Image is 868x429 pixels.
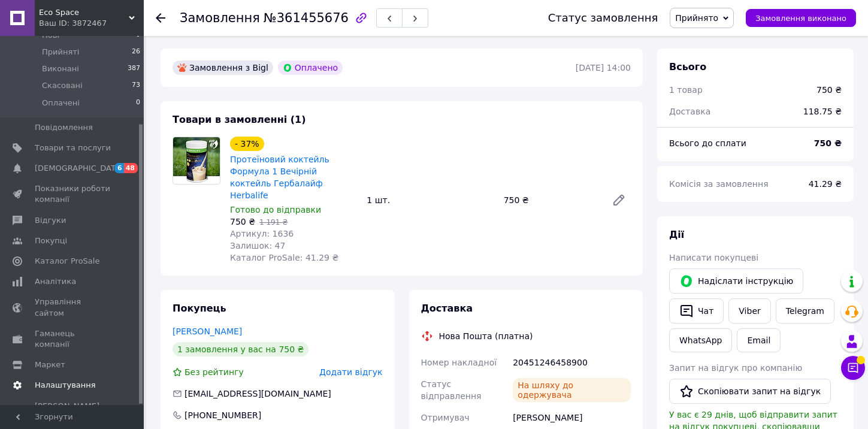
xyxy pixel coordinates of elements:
a: Viber [728,298,770,324]
span: Eco Space [39,7,129,18]
div: Нова Пошта (платна) [436,330,536,342]
span: Артикул: 1636 [230,229,294,238]
span: Отримувач [421,413,470,422]
span: 73 [132,80,140,91]
div: 1 шт. [362,192,498,209]
span: Маркет [35,359,65,370]
div: 118.75 ₴ [796,98,849,125]
div: Повернутися назад [156,12,165,24]
div: На шляху до одержувача [513,378,631,402]
span: 750 ₴ [230,217,255,226]
div: [PERSON_NAME] [510,407,633,428]
span: Замовлення [180,11,260,25]
span: 6 [114,163,124,173]
span: 1 товар [669,85,703,95]
span: Номер накладної [421,358,497,367]
span: Залишок: 47 [230,241,285,250]
span: Гаманець компанії [35,328,111,350]
img: Протеїновий коктейль Формула 1 Вечірній коктейль Гербалайф Herbalife [173,137,220,184]
span: Готово до відправки [230,205,321,214]
span: Скасовані [42,80,83,91]
a: Telegram [776,298,834,324]
span: Аналітика [35,276,76,287]
div: 1 замовлення у вас на 750 ₴ [173,342,309,357]
a: Протеїновий коктейль Формула 1 Вечірній коктейль Гербалайф Herbalife [230,155,329,200]
span: Товари в замовленні (1) [173,114,306,125]
span: Товари та послуги [35,143,111,153]
a: WhatsApp [669,328,732,352]
span: Оплачені [42,98,80,108]
div: [PHONE_NUMBER] [183,409,262,421]
button: Надіслати інструкцію [669,268,803,294]
span: Доставка [421,303,473,314]
div: Статус замовлення [548,12,658,24]
span: Написати покупцеві [669,253,758,262]
div: Замовлення з Bigl [173,61,273,75]
span: Повідомлення [35,122,93,133]
div: 750 ₴ [499,192,602,209]
span: Покупець [173,303,226,314]
button: Email [737,328,781,352]
span: Покупці [35,235,67,246]
span: Каталог ProSale: 41.29 ₴ [230,253,338,262]
button: Чат з покупцем [841,356,865,380]
span: [DEMOGRAPHIC_DATA] [35,163,123,174]
span: 41.29 ₴ [809,179,842,189]
span: Без рейтингу [185,367,244,377]
span: 387 [128,64,140,74]
div: Ваш ID: 3872467 [39,18,144,29]
span: Виконані [42,64,79,74]
span: Доставка [669,107,710,116]
span: Налаштування [35,380,96,391]
span: Запит на відгук про компанію [669,363,802,373]
span: Прийнято [675,13,718,23]
span: №361455676 [264,11,349,25]
div: 20451246458900 [510,352,633,373]
span: Всього до сплати [669,138,746,148]
span: Додати відгук [319,367,382,377]
button: Замовлення виконано [746,9,856,27]
span: 1 191 ₴ [259,218,288,226]
div: Оплачено [278,61,343,75]
span: Прийняті [42,47,79,58]
a: [PERSON_NAME] [173,327,242,336]
div: - 37% [230,137,264,151]
time: [DATE] 14:00 [576,63,631,72]
span: Показники роботи компанії [35,183,111,205]
button: Скопіювати запит на відгук [669,379,831,404]
span: 0 [136,98,140,108]
span: Управління сайтом [35,297,111,318]
span: Відгуки [35,215,66,226]
span: Каталог ProSale [35,256,99,267]
b: 750 ₴ [814,138,842,148]
span: Комісія за замовлення [669,179,769,189]
div: 750 ₴ [816,84,842,96]
a: Редагувати [607,188,631,212]
span: Дії [669,229,684,240]
span: Замовлення виконано [755,14,846,23]
span: Всього [669,61,706,72]
span: [EMAIL_ADDRESS][DOMAIN_NAME] [185,389,331,398]
button: Чат [669,298,724,324]
span: 26 [132,47,140,58]
span: Статус відправлення [421,379,482,401]
span: 48 [124,163,138,173]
